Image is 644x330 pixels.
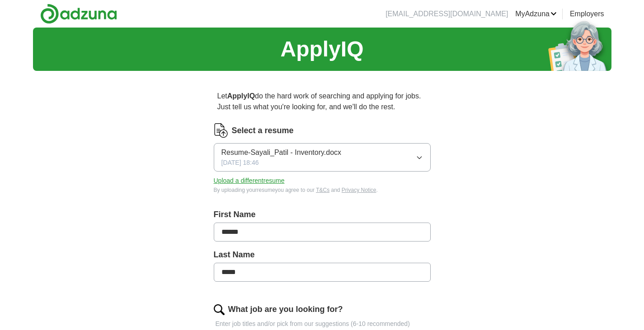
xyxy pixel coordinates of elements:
a: Employers [570,9,604,19]
label: First Name [214,209,431,221]
a: MyAdzuna [515,9,557,19]
span: [DATE] 18:46 [221,158,259,167]
label: Select a resume [232,125,294,137]
h1: ApplyIQ [280,33,363,65]
a: Privacy Notice [342,187,376,193]
span: Resume-Sayali_Patil - Inventory.docx [221,147,342,158]
a: T&Cs [316,187,329,193]
strong: ApplyIQ [227,92,255,100]
label: Last Name [214,249,431,261]
label: What job are you looking for? [228,303,343,316]
img: Adzuna logo [40,4,117,24]
button: Upload a differentresume [214,176,285,186]
img: search.png [214,304,225,315]
img: CV Icon [214,123,228,138]
p: Let do the hard work of searching and applying for jobs. Just tell us what you're looking for, an... [214,87,431,116]
li: [EMAIL_ADDRESS][DOMAIN_NAME] [385,9,508,19]
div: By uploading your resume you agree to our and . [214,186,431,194]
button: Resume-Sayali_Patil - Inventory.docx[DATE] 18:46 [214,143,431,172]
p: Enter job titles and/or pick from our suggestions (6-10 recommended) [214,319,431,329]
